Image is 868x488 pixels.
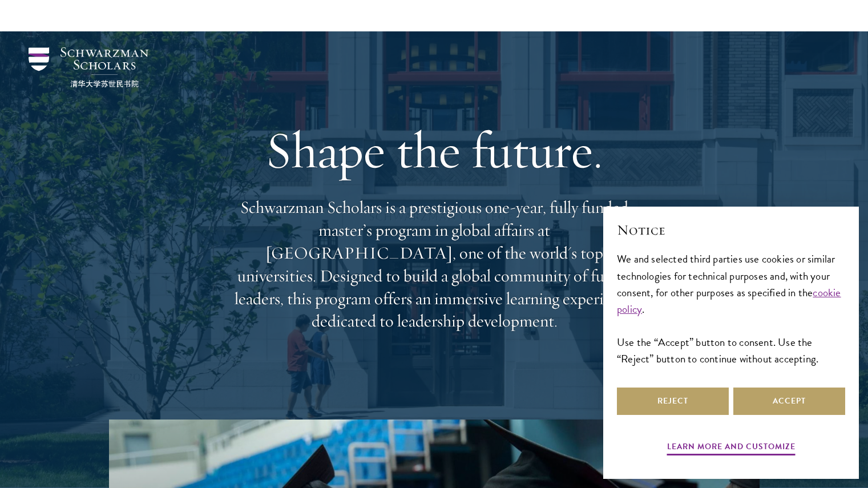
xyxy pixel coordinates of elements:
[617,251,845,366] div: We and selected third parties use cookies or similar technologies for technical purposes and, wit...
[667,439,796,457] button: Learn more and customize
[229,118,640,182] h1: Shape the future.
[229,196,640,333] p: Schwarzman Scholars is a prestigious one-year, fully funded master’s program in global affairs at...
[617,220,845,240] h2: Notice
[617,284,841,317] a: cookie policy
[29,47,148,87] img: Schwarzman Scholars
[733,388,845,415] button: Accept
[617,388,729,415] button: Reject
